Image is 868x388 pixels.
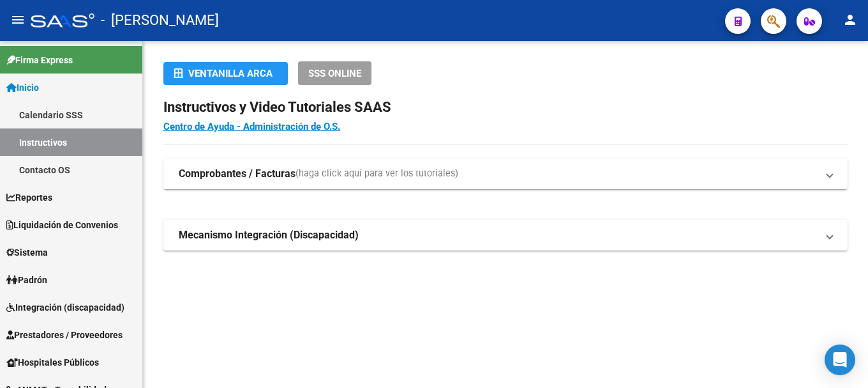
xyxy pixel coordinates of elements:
[163,95,848,120] h2: Instructivos y Video Tutoriales SAAS
[101,6,219,35] span: - [PERSON_NAME]
[6,218,118,232] span: Liquidación de Convenios
[6,245,48,260] span: Sistema
[179,167,296,181] strong: Comprobantes / Facturas
[298,61,371,85] button: SSS ONLINE
[179,228,359,242] strong: Mecanismo Integración (Discapacidad)
[6,273,47,287] span: Padrón
[163,220,848,251] mat-expansion-panel-header: Mecanismo Integración (Discapacidad)
[842,12,858,27] mat-icon: person
[163,159,848,189] mat-expansion-panel-header: Comprobantes / Facturas(haga click aquí para ver los tutoriales)
[825,345,855,375] div: Open Intercom Messenger
[10,12,26,27] mat-icon: menu
[174,62,278,85] div: Ventanilla ARCA
[6,81,39,95] span: Inicio
[6,53,73,67] span: Firma Express
[6,190,52,205] span: Reportes
[6,300,124,314] span: Integración (discapacidad)
[296,167,458,181] span: (haga click aquí para ver los tutoriales)
[163,121,340,132] a: Centro de Ayuda - Administración de O.S.
[6,328,123,342] span: Prestadores / Proveedores
[6,355,99,369] span: Hospitales Públicos
[308,68,361,79] span: SSS ONLINE
[163,62,288,85] button: Ventanilla ARCA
